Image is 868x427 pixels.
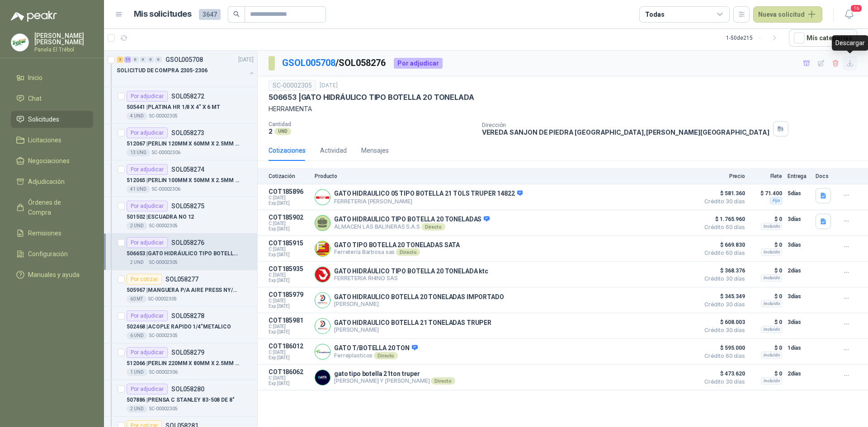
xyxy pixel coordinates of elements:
[334,293,504,300] p: GATO HIDRAULICO BOTELLA 20 TONELADAS IMPORTADO
[269,104,857,114] p: HERRAMIENTA
[334,370,455,377] p: gato tipo botella 21ton truper
[171,130,204,136] p: SOL058273
[274,128,291,135] div: UND
[334,326,491,333] p: [PERSON_NAME]
[28,197,85,217] span: Órdenes de Compra
[269,343,309,350] p: COT186012
[320,145,347,155] div: Actividad
[127,127,168,138] div: Por adjudicar
[34,47,93,52] p: Panela El Trébol
[132,56,139,63] div: 0
[334,267,488,275] p: GATO HIDRÁULICO TIPO BOTELLA 20 TONELADA ktc
[750,343,782,353] p: $ 0
[127,274,162,285] div: Por cotizar
[269,93,474,102] p: 506653 | GATO HIDRÁULICO TIPO BOTELLA 20 TONELADA
[11,11,57,22] img: Logo peakr
[394,58,443,69] div: Por adjudicar
[320,81,338,90] p: [DATE]
[315,293,330,308] img: Company Logo
[282,56,387,70] p: / SOL058276
[171,93,204,99] p: SOL058272
[334,300,504,307] p: [PERSON_NAME]
[104,87,257,124] a: Por adjudicarSOL058272505441 |PLATINA HR 1/8 X 4" X 6 MT4 UNDSC-00002305
[233,11,240,17] span: search
[28,228,61,238] span: Remisiones
[645,9,664,19] div: Todas
[149,222,178,230] p: SC-00002305
[28,249,68,259] span: Configuración
[127,186,150,193] div: 41 UND
[152,149,180,156] p: SC-00002306
[315,173,694,179] p: Producto
[28,114,59,124] span: Solicitudes
[149,113,178,120] p: SC-00002305
[761,249,782,256] div: Incluido
[269,375,309,381] span: C: [DATE]
[171,166,204,173] p: SOL058274
[700,214,745,225] span: $ 1.765.960
[269,278,309,283] span: Exp: [DATE]
[700,317,745,328] span: $ 608.003
[171,386,204,392] p: SOL058280
[127,201,168,211] div: Por adjudicar
[334,223,490,230] p: ALMACEN LAS BALINERAS S.A.S
[11,69,93,86] a: Inicio
[788,173,810,179] p: Entrega
[315,241,330,256] img: Company Logo
[269,221,309,226] span: C: [DATE]
[127,103,220,112] p: 505441 | PLATINA HR 1/8 X 4" X 6 MT
[104,270,257,307] a: Por cotizarSOL058277505967 |MANGUERA P/A AIRE PRESS NY/L2060 MTSC-00002305
[152,186,180,193] p: SC-00002306
[127,213,194,221] p: 501502 | ESCUADRA NO 12
[11,131,93,149] a: Licitaciones
[334,319,491,326] p: GATO HIDRAULICO BOTELLA 21 TONELADAS TRUPER
[127,140,239,148] p: 512067 | PERLIN 120MM X 60MM X 2.5MM X 6 MTS
[282,57,335,68] a: GSOL005708
[11,34,28,51] img: Company Logo
[127,149,150,156] div: 13 UND
[269,247,309,252] span: C: [DATE]
[269,272,309,278] span: C: [DATE]
[104,160,257,197] a: Por adjudicarSOL058274512065 |PERLIN 100MM X 50MM X 2.5MM X 6 MTS41 UNDSC-00002306
[750,239,782,250] p: $ 0
[127,332,147,339] div: 6 UND
[750,317,782,328] p: $ 0
[315,319,330,333] img: Company Logo
[700,173,745,179] p: Precio
[199,9,221,20] span: 3647
[788,343,810,353] p: 1 días
[750,265,782,276] p: $ 0
[269,304,309,309] span: Exp: [DATE]
[761,223,782,230] div: Incluido
[127,323,231,331] p: 502468 | ACOPLE RAPIDO 1/4"METALICO
[127,91,168,102] div: Por adjudicar
[28,135,61,145] span: Licitaciones
[700,250,745,256] span: Crédito 60 días
[104,234,257,270] a: Por adjudicarSOL058276506653 |GATO HIDRÁULICO TIPO BOTELLA 20 TONELADA2 UNDSC-00002305
[700,379,745,385] span: Crédito 30 días
[396,249,420,256] div: Directo
[127,113,147,120] div: 4 UND
[11,152,93,169] a: Negociaciones
[28,177,65,187] span: Adjudicación
[269,381,309,386] span: Exp: [DATE]
[11,90,93,107] a: Chat
[431,377,455,385] div: Directo
[750,291,782,302] p: $ 0
[374,352,398,359] div: Directo
[761,300,782,307] div: Incluido
[149,405,178,413] p: SC-00002305
[761,326,782,333] div: Incluido
[11,194,93,221] a: Órdenes de Compra
[269,173,309,179] p: Cotización
[127,310,168,321] div: Por adjudicar
[700,239,745,250] span: $ 669.830
[28,270,80,280] span: Manuales y ayuda
[147,56,154,63] div: 0
[700,353,745,359] span: Crédito 60 días
[269,80,316,91] div: SC-00002305
[315,370,330,385] img: Company Logo
[104,343,257,380] a: Por adjudicarSOL058279512066 |PERLIN 220MM X 80MM X 2.5MM X 6 MTS1 UNDSC-00002306
[334,344,418,352] p: GATO T/BOTELLA 20 TON
[117,66,208,75] p: SOLICITUD DE COMPRA 2305-2306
